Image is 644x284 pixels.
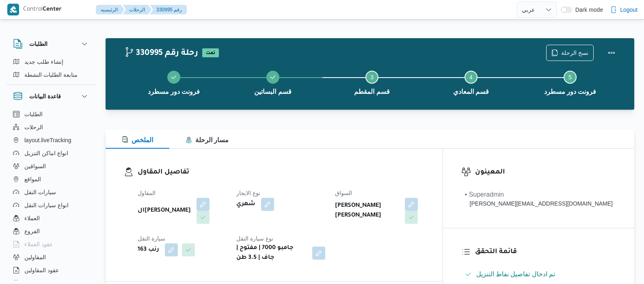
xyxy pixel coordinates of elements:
span: قسم المعادي [453,87,489,97]
button: السواقين [10,160,93,173]
button: الطلبات [10,108,93,121]
button: سيارات النقل [10,186,93,199]
span: الملخص [122,137,153,143]
b: جامبو 7000 | مفتوح | جاف | 3.5 طن [236,243,307,263]
span: المقاول [138,190,156,196]
div: قاعدة البيانات [6,108,96,284]
button: الرحلات [123,5,151,15]
span: السواق [335,190,352,196]
button: المقاولين [10,251,93,264]
button: الفروع [10,225,93,238]
button: عقود العملاء [10,238,93,251]
h2: 330995 رحلة رقم [124,48,198,59]
h3: الطلبات [29,39,48,49]
span: انواع اماكن التنزيل [24,148,68,158]
button: قسم البساتين [223,61,322,103]
b: تمت [206,51,215,56]
span: 4 [469,74,473,80]
button: قاعدة البيانات [13,91,89,101]
b: [PERSON_NAME] [PERSON_NAME] [335,201,399,221]
span: تمت [202,48,219,57]
span: 5 [568,74,572,80]
span: قسم البساتين [254,87,291,97]
span: نوع الايجار [236,190,260,196]
button: الرحلات [10,121,93,134]
h3: قاعدة البيانات [29,91,61,101]
span: الفروع [24,226,40,236]
button: layout.liveTracking [10,134,93,147]
button: قسم المعادي [421,61,521,103]
h3: قائمة التحقق [475,247,616,258]
span: Dark mode [572,7,603,13]
span: نوع سيارة النقل [236,235,273,242]
svg: Step 1 is complete [171,74,177,80]
button: نسخ الرحلة [546,45,594,61]
span: الرحلات [24,122,43,132]
button: انواع سيارات النقل [10,199,93,212]
b: ال[PERSON_NAME] [138,206,191,216]
span: المقاولين [24,252,46,262]
span: 3 [370,74,374,80]
svg: Step 2 is complete [270,74,276,80]
button: الطلبات [13,39,89,49]
button: متابعة الطلبات النشطة [10,68,93,81]
span: فرونت دور مسطرد [148,87,200,97]
button: الرئيسيه [96,5,124,15]
span: عقود العملاء [24,239,53,249]
button: العملاء [10,212,93,225]
span: الطلبات [24,109,43,119]
button: تم ادخال تفاصيل نفاط التنزيل [462,268,616,281]
span: العملاء [24,213,40,223]
h3: المعينون [475,167,616,178]
div: [PERSON_NAME][EMAIL_ADDRESS][DOMAIN_NAME] [465,199,613,208]
span: عقود المقاولين [24,265,59,275]
span: • Superadmin mohamed.nabil@illa.com.eg [465,190,613,208]
img: X8yXhbKr1z7QwAAAABJRU5ErkJggg== [7,4,19,15]
b: شهري [236,199,255,209]
b: رنب 163 [138,245,159,255]
span: إنشاء طلب جديد [24,57,63,67]
button: 330995 رقم [150,5,187,15]
iframe: chat widget [8,251,34,276]
button: عقود المقاولين [10,264,93,277]
span: تم ادخال تفاصيل نفاط التنزيل [476,269,555,279]
span: تم ادخال تفاصيل نفاط التنزيل [476,271,555,277]
span: انواع سيارات النقل [24,200,69,210]
span: سيارة النقل [138,235,165,242]
span: Logout [620,5,638,15]
button: انواع اماكن التنزيل [10,147,93,160]
span: مسار الرحلة [186,137,229,143]
span: سيارات النقل [24,187,56,197]
button: إنشاء طلب جديد [10,55,93,68]
button: قسم المقطم [322,61,421,103]
div: • Superadmin [465,190,613,199]
div: الطلبات [6,55,96,85]
span: layout.liveTracking [24,135,71,145]
span: المواقع [24,174,41,184]
span: نسخ الرحلة [561,48,588,58]
button: المواقع [10,173,93,186]
button: فرونت دور مسطرد [521,61,620,103]
button: Actions [603,45,620,61]
span: قسم المقطم [354,87,389,97]
span: فرونت دور مسطرد [544,87,596,97]
button: فرونت دور مسطرد [124,61,223,103]
button: Logout [607,2,641,18]
span: السواقين [24,161,46,171]
b: Center [43,7,62,13]
h3: تفاصيل المقاول [138,167,424,178]
span: متابعة الطلبات النشطة [24,70,78,80]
